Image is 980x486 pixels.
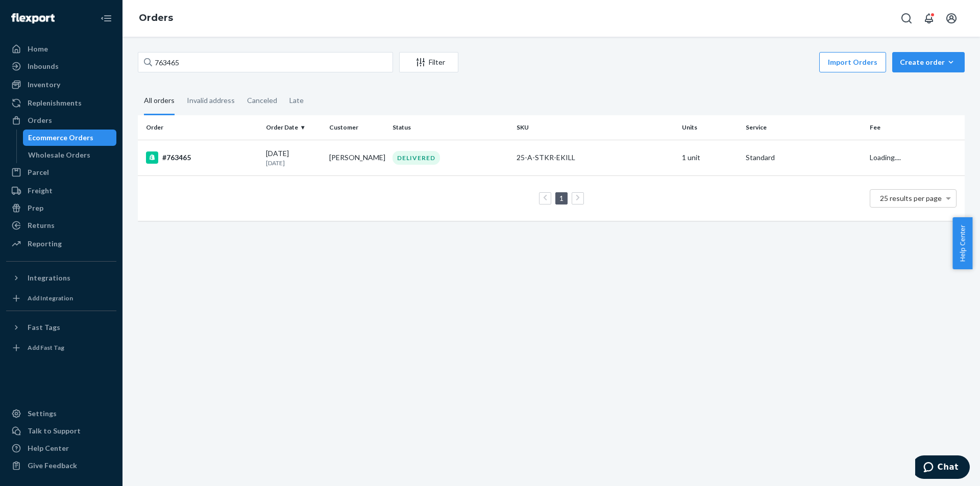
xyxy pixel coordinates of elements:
[952,217,972,269] button: Help Center
[28,61,59,71] div: Inbounds
[866,140,965,175] td: Loading....
[6,112,116,129] a: Orders
[557,194,566,202] a: Page 1 is your current page
[28,115,52,125] div: Orders
[6,440,116,456] a: Help Center
[6,183,116,199] a: Freight
[742,115,866,140] th: Service
[941,8,962,29] button: Open account menu
[512,115,678,140] th: SKU
[6,340,116,356] a: Add Fast Tag
[892,52,965,72] button: Create order
[678,140,741,175] td: 1 unit
[28,322,60,332] div: Fast Tags
[6,270,116,286] button: Integrations
[6,217,116,234] a: Returns
[28,186,53,196] div: Freight
[819,52,886,72] button: Import Orders
[28,220,55,231] div: Returns
[399,52,458,72] button: Filter
[325,140,388,175] td: [PERSON_NAME]
[139,12,173,23] a: Orders
[289,87,304,114] div: Late
[28,80,60,90] div: Inventory
[28,426,81,436] div: Talk to Support
[144,87,175,115] div: All orders
[28,443,69,453] div: Help Center
[23,130,117,146] a: Ecommerce Orders
[329,123,384,132] div: Customer
[262,115,325,140] th: Order Date
[6,290,116,306] a: Add Integration
[247,87,277,114] div: Canceled
[28,294,73,302] div: Add Integration
[6,76,116,93] a: Inventory
[6,200,116,216] a: Prep
[866,115,965,140] th: Fee
[400,57,458,67] div: Filter
[23,147,117,163] a: Wholesale Orders
[6,319,116,336] button: Fast Tags
[28,167,49,177] div: Parcel
[266,159,321,167] p: [DATE]
[6,236,116,252] a: Reporting
[393,151,440,165] div: DELIVERED
[96,8,116,29] button: Close Navigation
[28,343,64,352] div: Add Fast Tag
[678,115,741,140] th: Units
[28,461,77,471] div: Give Feedback
[138,115,262,140] th: Order
[28,203,43,213] div: Prep
[28,150,90,160] div: Wholesale Orders
[6,58,116,74] a: Inbounds
[266,148,321,167] div: [DATE]
[28,239,62,249] div: Reporting
[28,273,70,283] div: Integrations
[28,408,57,419] div: Settings
[6,41,116,57] a: Home
[28,133,93,143] div: Ecommerce Orders
[900,57,957,67] div: Create order
[6,164,116,181] a: Parcel
[517,152,674,163] div: 25-A-STKR-EKILL
[138,52,393,72] input: Search orders
[6,423,116,439] button: Talk to Support
[131,4,181,33] ol: breadcrumbs
[746,152,862,163] p: Standard
[28,98,82,108] div: Replenishments
[896,8,917,29] button: Open Search Box
[6,405,116,422] a: Settings
[187,87,235,114] div: Invalid address
[28,44,48,54] div: Home
[6,457,116,474] button: Give Feedback
[388,115,512,140] th: Status
[880,194,942,202] span: 25 results per page
[915,455,970,481] iframe: Opens a widget where you can chat to one of our agents
[146,151,258,164] div: #763465
[6,95,116,111] a: Replenishments
[11,13,55,23] img: Flexport logo
[919,8,939,29] button: Open notifications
